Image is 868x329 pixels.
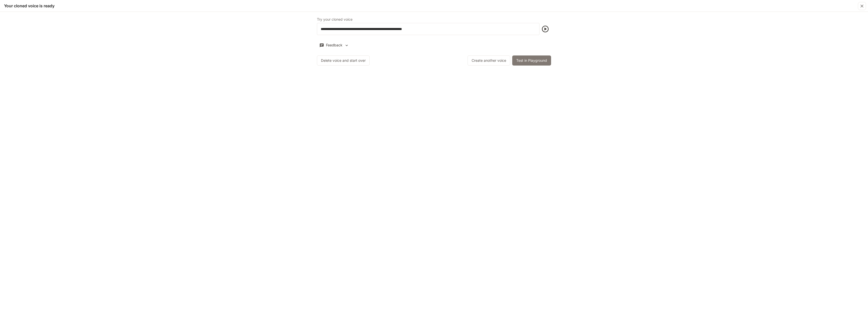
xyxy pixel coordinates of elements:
[317,18,352,21] p: Try your cloned voice
[512,55,551,66] button: Test in Playground
[317,41,351,49] button: Feedback
[317,55,370,66] button: Delete voice and start over
[4,3,55,9] h5: Your cloned voice is ready
[468,55,510,66] button: Create another voice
